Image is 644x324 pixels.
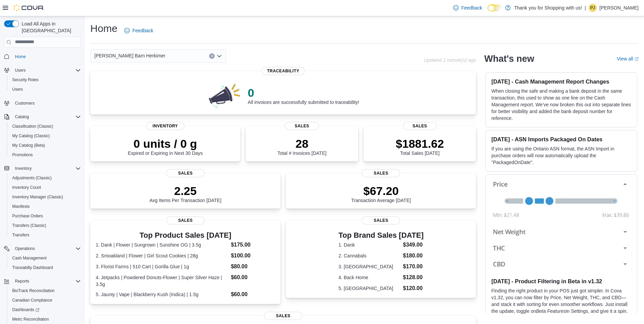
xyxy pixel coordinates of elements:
[12,255,47,261] span: Cash Management
[1,52,84,61] button: Home
[209,53,215,59] button: Clear input
[10,132,81,140] span: My Catalog (Classic)
[132,27,153,34] span: Feedback
[536,308,566,314] em: Beta Features
[217,53,222,59] button: Open list of options
[7,131,84,141] button: My Catalog (Classic)
[590,4,595,12] span: PJ
[10,193,81,201] span: Inventory Manager (Classic)
[338,274,400,281] dt: 4. Back Home
[7,192,84,202] button: Inventory Manager (Classic)
[12,113,32,121] button: Catalog
[10,296,81,304] span: Canadian Compliance
[10,174,81,182] span: Adjustments (Classic)
[10,306,81,314] span: Dashboards
[15,54,26,59] span: Home
[338,231,424,239] h3: Top Brand Sales [DATE]
[7,253,84,263] button: Cash Management
[585,4,586,12] p: |
[90,22,117,35] h1: Home
[10,76,41,84] a: Security Roles
[277,137,326,156] div: Total # Invoices [DATE]
[146,122,184,130] span: Inventory
[7,295,84,305] button: Canadian Compliance
[10,85,25,93] a: Users
[10,315,81,323] span: Metrc Reconciliation
[7,150,84,160] button: Promotions
[7,286,84,295] button: BioTrack Reconciliation
[12,265,53,270] span: Traceabilty Dashboard
[10,221,49,230] a: Transfers (Classic)
[15,246,35,251] span: Operations
[10,151,81,159] span: Promotions
[94,52,165,60] span: [PERSON_NAME] Barn Herkimer
[10,287,81,295] span: BioTrack Reconciliation
[10,193,66,201] a: Inventory Manager (Classic)
[277,137,326,150] p: 28
[12,52,81,61] span: Home
[96,263,228,270] dt: 3. Florist Farms | 510 Cart | Gorilla Glue | 1g
[362,216,400,224] span: Sales
[12,53,29,61] a: Home
[10,122,81,130] span: Classification (Classic)
[7,221,84,230] button: Transfers (Classic)
[403,284,424,292] dd: $120.00
[1,164,84,173] button: Inventory
[12,317,49,322] span: Metrc Reconciliation
[10,315,52,323] a: Metrc Reconciliation
[338,263,400,270] dt: 3. [GEOGRAPHIC_DATA]
[7,122,84,131] button: Classification (Classic)
[7,263,84,272] button: Traceabilty Dashboard
[149,184,221,198] p: 2.25
[589,4,597,12] div: Pushyan Jhaveri
[10,151,36,159] a: Promotions
[7,305,84,314] a: Dashboards
[10,202,81,211] span: Manifests
[96,231,275,239] h3: Top Product Sales [DATE]
[351,184,411,203] div: Transaction Average [DATE]
[10,212,46,220] a: Purchase Orders
[338,252,400,259] dt: 2. Cannabals
[491,145,631,166] p: If you are using the Ontario ASN format, the ASN Import in purchase orders will now automatically...
[12,143,45,148] span: My Catalog (Beta)
[96,252,228,259] dt: 2. Smoakland | Flower | Girl Scout Cookies | 28g
[10,296,55,304] a: Canadian Compliance
[12,194,63,200] span: Inventory Manager (Classic)
[122,24,156,37] a: Feedback
[7,183,84,192] button: Inventory Count
[1,112,84,122] button: Catalog
[10,174,54,182] a: Adjustments (Classic)
[15,101,35,106] span: Customers
[96,291,228,298] dt: 5. Jaunty | Vape | Blackberry Kush (Indica) | 1.5g
[10,254,49,262] a: Cash Management
[1,98,84,108] button: Customers
[7,173,84,183] button: Adjustments (Classic)
[12,152,33,158] span: Promotions
[7,211,84,221] button: Purchase Orders
[207,82,242,109] img: 0
[15,278,29,284] span: Reports
[15,114,29,120] span: Catalog
[491,287,631,321] p: Finding the right product in your POS just got simpler. In Cova v1.32, you can now filter by Pric...
[15,166,32,171] span: Inventory
[7,202,84,211] button: Manifests
[149,184,221,203] div: Avg Items Per Transaction [DATE]
[231,252,275,260] dd: $100.00
[12,113,81,121] span: Catalog
[10,231,32,239] a: Transfers
[12,298,52,303] span: Canadian Compliance
[10,221,81,230] span: Transfers (Classic)
[1,276,84,286] button: Reports
[491,78,631,85] h3: [DATE] - Cash Management Report Changes
[248,86,359,100] p: 0
[12,232,29,238] span: Transfers
[12,213,43,219] span: Purchase Orders
[10,183,81,192] span: Inventory Count
[128,137,203,156] div: Expired or Expiring in Next 30 Days
[12,277,81,285] span: Reports
[403,122,437,130] span: Sales
[10,212,81,220] span: Purchase Orders
[231,290,275,299] dd: $60.00
[14,4,44,11] img: Cova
